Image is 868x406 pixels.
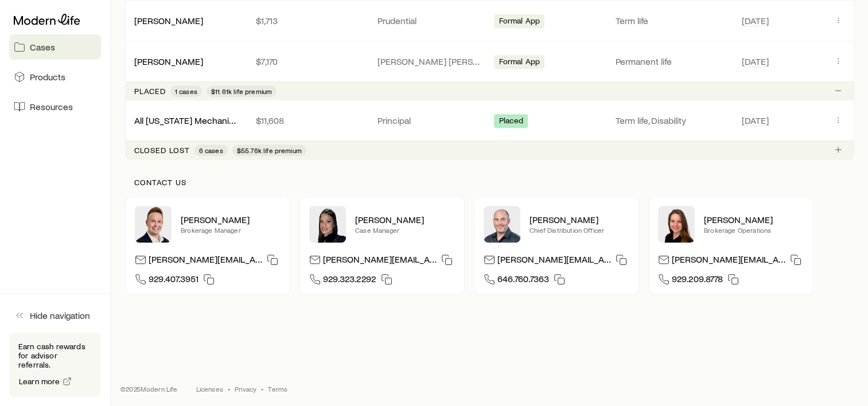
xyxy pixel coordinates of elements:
p: [PERSON_NAME][EMAIL_ADDRESS][DOMAIN_NAME] [497,253,611,269]
span: [DATE] [742,15,769,26]
a: [PERSON_NAME] [134,15,203,26]
p: Chief Distribution Officer [530,225,629,235]
a: Privacy [235,384,256,393]
a: Products [9,64,101,89]
span: 929.407.3951 [149,273,198,288]
p: Term life [616,15,728,26]
div: All [US_STATE] Mechanical, LLC [134,115,238,127]
span: • [261,384,263,393]
p: [PERSON_NAME][EMAIL_ADDRESS][DOMAIN_NAME] [323,253,437,269]
a: Licenses [196,384,223,393]
p: $1,713 [256,15,359,26]
p: [PERSON_NAME][EMAIL_ADDRESS][DOMAIN_NAME] [672,253,785,269]
p: $7,170 [256,56,359,67]
span: 929.323.2292 [323,273,376,288]
p: Permanent life [616,56,728,67]
span: Hide navigation [30,310,90,321]
div: Earn cash rewards for advisor referrals.Learn more [9,333,101,397]
p: Brokerage Manager [181,225,281,235]
img: Derek Wakefield [135,206,172,243]
p: [PERSON_NAME] [PERSON_NAME] [377,56,481,67]
span: [DATE] [742,115,769,126]
a: Terms [268,384,287,393]
span: Learn more [19,377,60,385]
span: Formal App [499,57,540,69]
span: 6 cases [199,146,223,155]
span: Resources [30,101,73,112]
p: [PERSON_NAME] [704,214,804,225]
span: Products [30,71,65,83]
span: 929.209.8778 [672,273,723,288]
p: Closed lost [134,146,190,155]
img: Ellen Wall [658,206,695,243]
span: • [228,384,230,393]
p: Brokerage Operations [704,225,804,235]
div: [PERSON_NAME] [134,56,203,68]
span: Formal App [499,16,540,28]
p: Term life, Disability [616,115,728,126]
p: [PERSON_NAME] [355,214,455,225]
span: 1 cases [175,87,197,96]
p: [PERSON_NAME][EMAIL_ADDRESS][DOMAIN_NAME] [149,253,262,269]
span: [DATE] [742,56,769,67]
a: [PERSON_NAME] [134,56,203,67]
p: © 2025 Modern Life [120,384,178,393]
span: $55.76k life premium [237,146,302,155]
a: Resources [9,94,101,119]
p: $11,608 [256,115,359,126]
p: Principal [377,115,481,126]
span: Cases [30,41,55,53]
span: Placed [499,116,523,128]
span: $11.61k life premium [211,87,272,96]
div: [PERSON_NAME] [134,15,203,27]
span: 646.760.7363 [497,273,549,288]
p: Case Manager [355,225,455,235]
p: Earn cash rewards for advisor referrals. [18,342,92,369]
p: Contact us [134,178,845,187]
img: Dan Pierson [484,206,520,243]
img: Elana Hasten [309,206,346,243]
button: Hide navigation [9,303,101,328]
a: All [US_STATE] Mechanical, LLC [134,115,258,126]
p: [PERSON_NAME] [530,214,629,225]
p: Prudential [377,15,481,26]
p: Placed [134,87,166,96]
a: Cases [9,34,101,60]
p: [PERSON_NAME] [181,214,281,225]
